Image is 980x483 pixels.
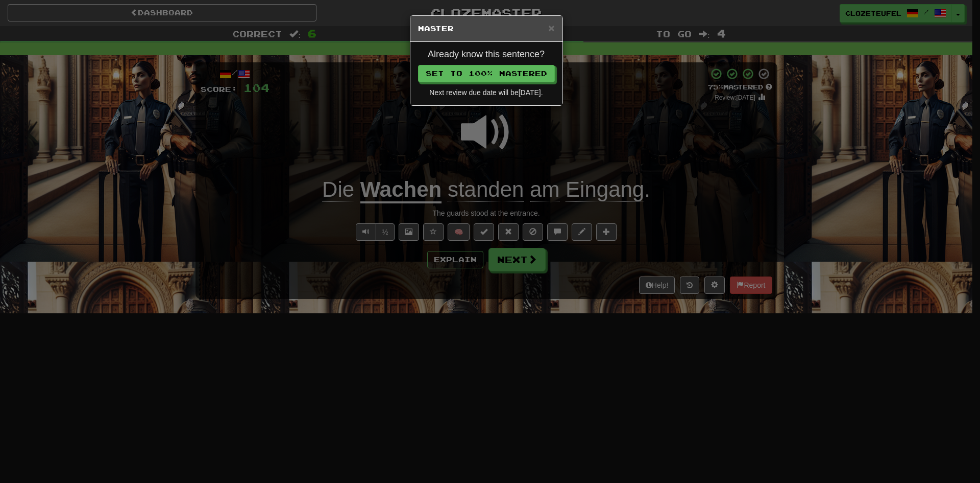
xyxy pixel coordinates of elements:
[548,22,554,33] button: Close
[418,65,555,82] button: Set to 100% Mastered
[418,50,555,60] h4: Already know this sentence?
[418,87,555,98] div: Next review due date will be [DATE] .
[548,22,554,34] span: ×
[418,24,555,34] h5: Master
